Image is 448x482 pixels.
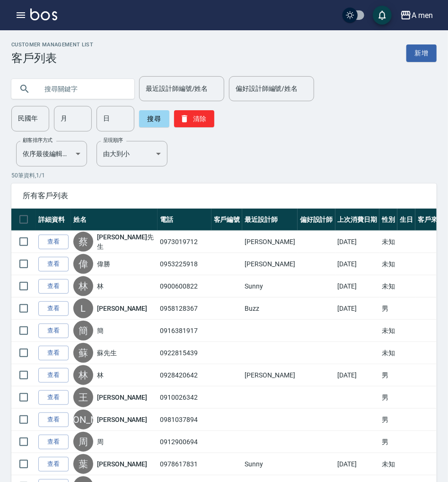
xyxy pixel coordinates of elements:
[97,437,104,447] a: 周
[103,137,123,144] label: 呈現順序
[73,410,93,429] div: [PERSON_NAME]
[174,110,214,127] button: 清除
[38,412,69,427] a: 查看
[379,453,397,475] td: 未知
[379,253,397,275] td: 未知
[242,209,297,231] th: 最近設計師
[335,209,380,231] th: 上次消費日期
[97,415,147,424] a: [PERSON_NAME]
[379,342,397,364] td: 未知
[73,432,93,452] div: 周
[397,209,415,231] th: 生日
[73,387,93,407] div: 王
[97,232,155,251] a: [PERSON_NAME]先生
[97,281,104,291] a: 林
[73,276,93,296] div: 林
[139,110,169,127] button: 搜尋
[158,253,211,275] td: 0953225918
[73,365,93,385] div: 林
[73,232,93,252] div: 蔡
[38,435,69,449] a: 查看
[73,298,93,318] div: L
[379,231,397,253] td: 未知
[406,44,437,62] a: 新增
[211,209,243,231] th: 客戶編號
[11,42,93,48] h2: Customer Management List
[23,191,425,201] span: 所有客戶列表
[73,254,93,274] div: 偉
[38,346,69,360] a: 查看
[373,6,392,25] button: save
[412,9,433,21] div: A men
[38,279,69,294] a: 查看
[16,141,87,167] div: 依序最後編輯時間
[158,409,211,431] td: 0981037894
[38,457,69,472] a: 查看
[97,141,167,167] div: 由大到小
[158,231,211,253] td: 0973019712
[158,342,211,364] td: 0922815439
[379,431,397,453] td: 男
[158,386,211,409] td: 0910026342
[97,304,147,313] a: [PERSON_NAME]
[298,209,335,231] th: 偏好設計師
[379,386,397,409] td: 男
[242,275,297,298] td: Sunny
[379,320,397,342] td: 未知
[97,259,110,269] a: 偉勝
[415,209,447,231] th: 客戶來源
[335,231,380,253] td: [DATE]
[379,364,397,386] td: 男
[158,298,211,320] td: 0958128367
[38,235,69,249] a: 查看
[158,320,211,342] td: 0916381917
[335,453,380,475] td: [DATE]
[242,231,297,253] td: [PERSON_NAME]
[38,301,69,316] a: 查看
[38,257,69,272] a: 查看
[38,368,69,383] a: 查看
[335,364,380,386] td: [DATE]
[242,298,297,320] td: Buzz
[242,453,297,475] td: Sunny
[71,209,158,231] th: 姓名
[73,321,93,341] div: 簡
[158,209,211,231] th: 電話
[158,275,211,298] td: 0900600822
[38,390,69,405] a: 查看
[23,137,53,144] label: 顧客排序方式
[11,52,93,65] h3: 客戶列表
[38,324,69,338] a: 查看
[379,409,397,431] td: 男
[97,370,104,380] a: 林
[97,348,117,358] a: 蘇先生
[97,459,147,469] a: [PERSON_NAME]
[158,431,211,453] td: 0912900694
[335,253,380,275] td: [DATE]
[73,454,93,474] div: 葉
[379,209,397,231] th: 性別
[379,298,397,320] td: 男
[36,209,71,231] th: 詳細資料
[11,171,437,180] p: 50 筆資料, 1 / 1
[97,326,104,335] a: 簡
[97,393,147,402] a: [PERSON_NAME]
[242,253,297,275] td: [PERSON_NAME]
[158,364,211,386] td: 0928420642
[335,275,380,298] td: [DATE]
[242,364,297,386] td: [PERSON_NAME]
[38,76,127,102] input: 搜尋關鍵字
[30,9,57,20] img: Logo
[73,343,93,363] div: 蘇
[379,275,397,298] td: 未知
[396,6,437,25] button: A men
[158,453,211,475] td: 0978617831
[335,298,380,320] td: [DATE]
